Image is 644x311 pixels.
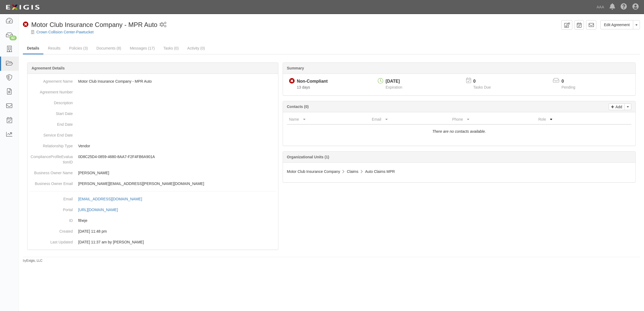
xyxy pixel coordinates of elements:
[594,2,607,12] a: AAA
[386,85,402,89] span: Expiration
[614,104,622,110] p: Add
[30,141,276,151] dd: Vendor
[536,114,610,124] th: Role
[78,197,148,201] a: [EMAIL_ADDRESS][DOMAIN_NAME]
[30,204,73,212] dt: Portal
[287,104,309,109] b: Contacts (0)
[92,43,125,54] a: Documents (8)
[30,141,73,149] dt: Relationship Type
[297,78,328,85] div: Non-Compliant
[26,259,43,263] a: Exigis, LLC
[30,237,276,247] dd: [DATE] 11:37 am by [PERSON_NAME]
[473,85,491,89] span: Tasks Due
[78,170,276,176] p: [PERSON_NAME]
[562,78,582,85] p: 0
[30,87,73,95] dt: Agreement Number
[30,215,276,226] dd: ftheje
[30,178,73,186] dt: Business Owner Email
[36,30,94,34] a: Crown Collision Center-Pawtucket
[78,196,142,202] div: [EMAIL_ADDRESS][DOMAIN_NAME]
[30,130,73,138] dt: Service End Date
[65,43,92,54] a: Policies (3)
[44,43,65,54] a: Results
[386,78,402,85] div: [DATE]
[30,151,73,165] dt: ComplianceProfileEvaluationID
[297,85,310,89] span: Since 10/01/2025
[23,20,157,29] div: Motor Club Insurance Company - MPR Auto
[159,43,183,54] a: Tasks (0)
[30,226,73,234] dt: Created
[30,97,73,106] dt: Description
[287,66,304,70] b: Summary
[473,78,497,85] p: 0
[23,22,29,27] i: Non-Compliant
[160,22,167,28] i: 2 scheduled workflows
[30,226,276,237] dd: [DATE] 11:48 pm
[78,181,276,186] p: [PERSON_NAME][EMAIL_ADDRESS][PERSON_NAME][DOMAIN_NAME]
[30,108,73,116] dt: Start Date
[30,76,73,84] dt: Agreement Name
[30,194,73,202] dt: Email
[347,169,358,174] span: Claims
[30,167,73,176] dt: Business Owner Name
[78,208,124,212] a: [URL][DOMAIN_NAME]
[23,43,43,54] a: Details
[600,20,633,29] a: Edit Agreement
[30,215,73,223] dt: ID
[30,119,73,127] dt: End Date
[287,155,329,159] b: Organizational Units (1)
[562,85,575,89] span: Pending
[432,129,486,134] i: There are no contacts available.
[78,154,276,159] p: 0D8C25D4-0859-4680-8AA7-F2F4FB6A901A
[287,169,340,174] span: Motor Club Insurance Company
[289,78,295,84] i: Non-Compliant
[23,258,43,263] small: by
[32,66,65,70] b: Agreement Details
[370,114,450,124] th: Email
[4,2,41,12] img: logo-5460c22ac91f19d4615b14bd174203de0afe785f0fc80cf4dbbc73dc1793850b.png
[126,43,159,54] a: Messages (17)
[450,114,536,124] th: Phone
[609,103,625,110] a: Add
[183,43,209,54] a: Activity (0)
[365,169,395,174] span: Auto Claims MPR
[30,237,73,245] dt: Last Updated
[287,114,370,124] th: Name
[31,21,157,28] span: Motor Club Insurance Company - MPR Auto
[9,36,17,40] div: 82
[30,76,276,87] dd: Motor Club Insurance Company - MPR Auto
[621,4,627,10] i: Help Center - Complianz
